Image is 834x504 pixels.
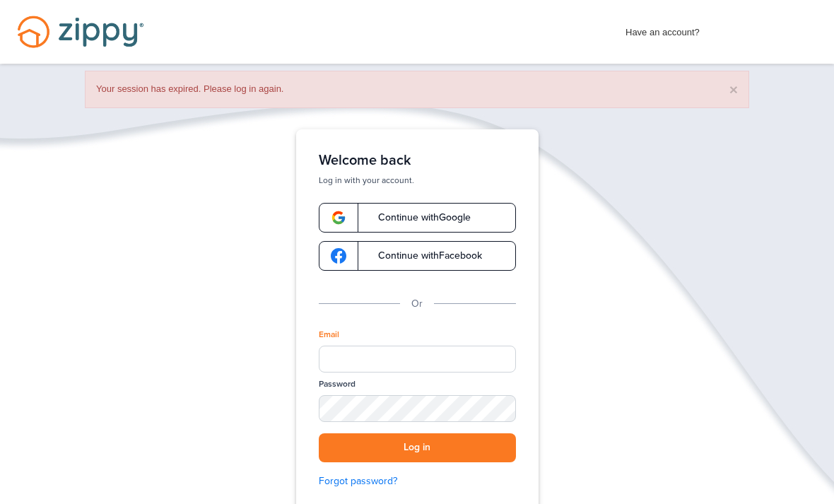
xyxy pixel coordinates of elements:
label: Email [319,329,339,341]
input: Email [319,346,516,373]
button: × [729,82,738,97]
span: Continue with Google [364,213,471,223]
a: google-logoContinue withFacebook [319,241,516,271]
img: google-logo [331,248,346,264]
a: Forgot password? [319,474,516,489]
input: Password [319,395,516,422]
img: google-logo [331,210,346,225]
h1: Welcome back [319,152,516,169]
button: Log in [319,433,516,462]
span: Have an account? [625,18,700,40]
a: google-logoContinue withGoogle [319,203,516,233]
p: Log in with your account. [319,175,516,186]
div: Your session has expired. Please log in again. [85,71,749,108]
label: Password [319,378,356,390]
p: Or [411,296,423,312]
span: Continue with Facebook [364,251,482,261]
